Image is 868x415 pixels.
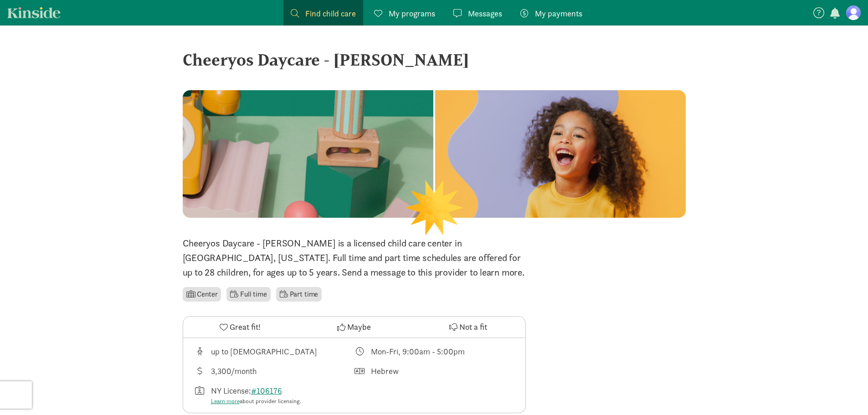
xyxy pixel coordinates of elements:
button: Not a fit [411,317,525,338]
div: 3,300/month [211,365,257,377]
span: Find child care [305,7,356,20]
div: up to [DEMOGRAPHIC_DATA] [211,345,317,358]
div: Hebrew [371,365,399,377]
span: My payments [535,7,582,20]
a: #106176 [251,385,282,396]
a: Learn more [211,397,240,405]
div: Class schedule [354,345,514,358]
li: Center [183,287,221,302]
span: Messages [468,7,502,20]
li: Full time [226,287,270,302]
span: My programs [389,7,435,20]
span: Great fit! [230,321,261,333]
a: Kinside [7,7,61,18]
span: Maybe [347,321,371,333]
div: Mon-Fri, 9:00am - 5:00pm [371,345,465,358]
div: Languages spoken [354,365,514,377]
li: Part time [276,287,322,302]
p: Cheeryos Daycare - [PERSON_NAME] is a licensed child care center in [GEOGRAPHIC_DATA], [US_STATE]... [183,236,526,280]
span: Not a fit [459,321,487,333]
div: Cheeryos Daycare - [PERSON_NAME] [183,47,686,72]
button: Maybe [297,317,411,338]
button: Great fit! [183,317,297,338]
div: NY License: [211,384,301,406]
div: Average tuition for this program [194,365,354,377]
div: License number [194,384,354,406]
div: Age range for children that this provider cares for [194,345,354,358]
div: about provider licensing. [211,397,301,406]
